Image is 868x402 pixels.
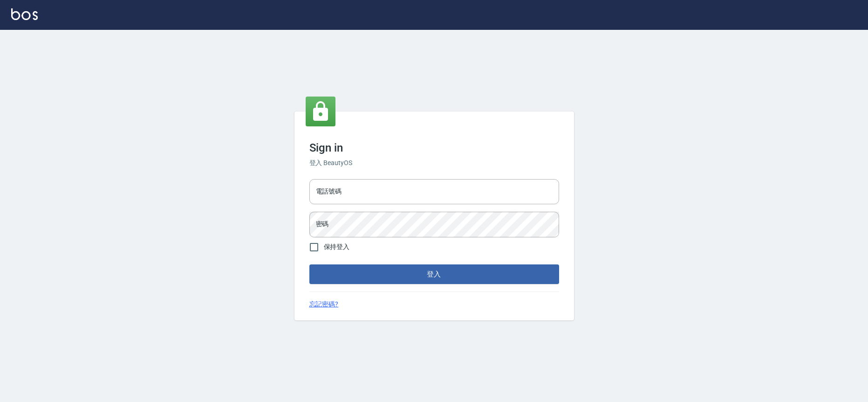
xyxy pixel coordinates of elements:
[11,8,38,20] img: Logo
[324,242,350,252] span: 保持登入
[309,158,559,168] h6: 登入 BeautyOS
[309,299,339,309] a: 忘記密碼?
[309,141,559,154] h3: Sign in
[309,264,559,284] button: 登入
